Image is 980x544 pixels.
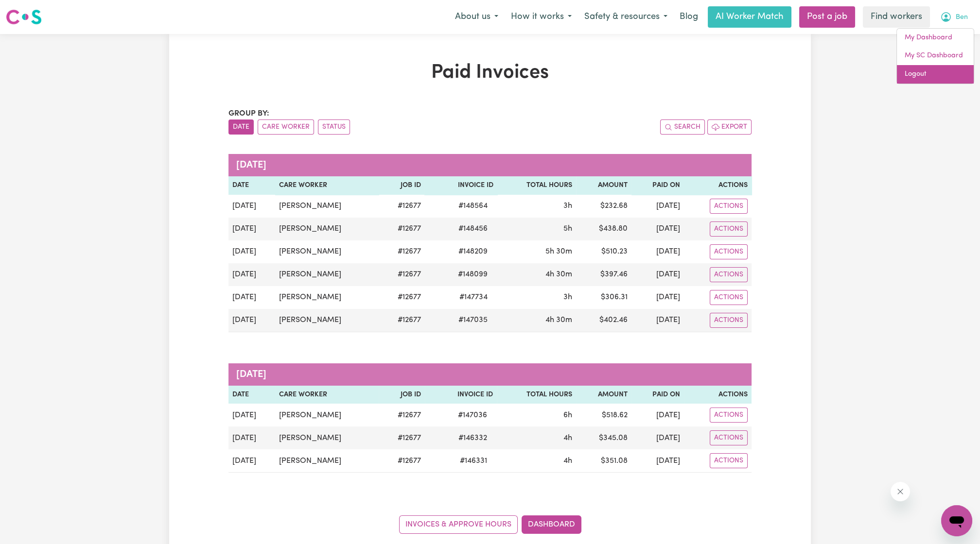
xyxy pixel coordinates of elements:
[228,449,275,473] td: [DATE]
[379,263,425,286] td: # 12677
[799,6,855,28] a: Post a job
[228,218,275,240] td: [DATE]
[631,426,684,449] td: [DATE]
[453,314,493,326] span: # 147035
[710,221,748,237] button: Actions
[228,176,275,195] th: Date
[631,309,684,332] td: [DATE]
[631,386,684,404] th: Paid On
[707,119,752,135] button: Export
[710,290,748,305] button: Actions
[710,430,748,445] button: Actions
[896,28,974,84] div: My Account
[424,176,497,195] th: Invoice ID
[275,386,379,404] th: Care Worker
[228,386,275,404] th: Date
[497,176,577,195] th: Total Hours
[379,309,425,332] td: # 12677
[275,449,379,473] td: [PERSON_NAME]
[275,286,379,309] td: [PERSON_NAME]
[275,218,379,240] td: [PERSON_NAME]
[228,119,254,135] button: sort invoices by date
[631,240,684,263] td: [DATE]
[453,200,493,212] span: # 148564
[576,195,631,218] td: $ 232.68
[710,408,748,423] button: Actions
[710,244,748,259] button: Actions
[934,7,974,27] button: My Account
[545,316,572,324] span: 4 hours 30 minutes
[454,455,493,467] span: # 146331
[631,176,684,195] th: Paid On
[275,404,379,426] td: [PERSON_NAME]
[379,218,425,240] td: # 12677
[379,195,425,218] td: # 12677
[660,119,705,135] button: Search
[452,269,493,280] span: # 148099
[576,449,631,473] td: $ 351.08
[425,386,497,404] th: Invoice ID
[684,176,752,195] th: Actions
[545,248,572,255] span: 5 hours 30 minutes
[453,223,493,235] span: # 148456
[228,154,752,176] caption: [DATE]
[674,6,704,28] a: Blog
[228,263,275,286] td: [DATE]
[576,309,631,332] td: $ 402.46
[497,386,576,404] th: Total Hours
[275,426,379,449] td: [PERSON_NAME]
[631,286,684,309] td: [DATE]
[563,225,572,233] span: 5 hours
[576,404,631,426] td: $ 518.62
[710,199,748,214] button: Actions
[563,293,572,301] span: 3 hours
[228,61,752,85] h1: Paid Invoices
[379,240,425,263] td: # 12677
[379,404,425,426] td: # 12677
[379,386,425,404] th: Job ID
[228,195,275,218] td: [DATE]
[897,29,974,47] a: My Dashboard
[897,47,974,65] a: My SC Dashboard
[576,263,631,286] td: $ 397.46
[399,515,518,534] a: Invoices & Approve Hours
[576,176,631,195] th: Amount
[891,482,910,501] iframe: Close message
[897,65,974,84] a: Logout
[710,453,748,468] button: Actions
[505,7,578,27] button: How it works
[576,240,631,263] td: $ 510.23
[228,426,275,449] td: [DATE]
[449,7,505,27] button: About us
[684,386,752,404] th: Actions
[631,404,684,426] td: [DATE]
[6,8,42,26] img: Careseekers logo
[454,291,493,303] span: # 147734
[275,176,379,195] th: Care Worker
[710,267,748,282] button: Actions
[563,202,572,210] span: 3 hours
[956,12,968,23] span: Ben
[576,426,631,449] td: $ 345.08
[453,432,493,444] span: # 146332
[275,195,379,218] td: [PERSON_NAME]
[318,119,350,135] button: sort invoices by paid status
[258,119,314,135] button: sort invoices by care worker
[576,218,631,240] td: $ 438.80
[379,449,425,473] td: # 12677
[6,6,42,28] a: Careseekers logo
[631,218,684,240] td: [DATE]
[576,286,631,309] td: $ 306.31
[631,449,684,473] td: [DATE]
[228,110,269,118] span: Group by:
[576,386,631,404] th: Amount
[228,309,275,332] td: [DATE]
[275,309,379,332] td: [PERSON_NAME]
[863,6,930,28] a: Find workers
[228,240,275,263] td: [DATE]
[379,426,425,449] td: # 12677
[452,409,493,421] span: # 147036
[941,505,972,536] iframe: Button to launch messaging window
[563,434,572,442] span: 4 hours
[631,263,684,286] td: [DATE]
